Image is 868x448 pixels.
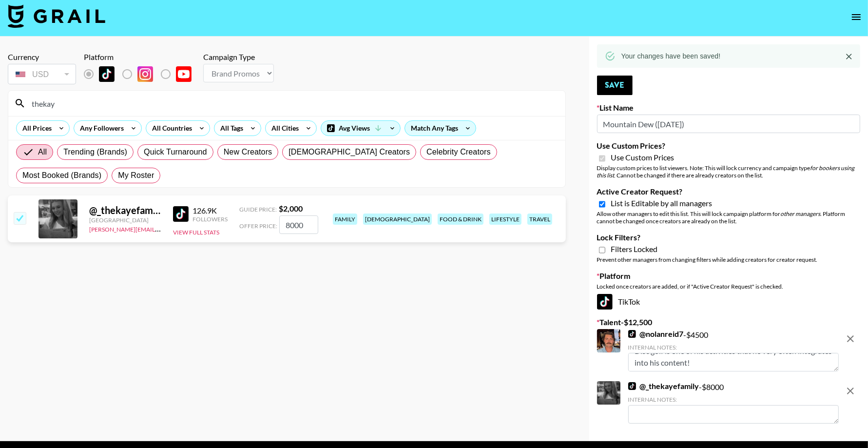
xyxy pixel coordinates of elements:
textarea: Disc golf is one of his activities that he very often integrates into his content! [628,353,839,371]
img: TikTok [173,206,189,222]
div: - $ 4500 [628,329,839,371]
div: Allow other managers to edit this list. This will lock campaign platform for . Platform cannot be... [597,210,860,225]
button: remove [841,381,860,401]
img: TikTok [99,66,115,82]
div: 126.9K [193,206,228,215]
div: Internal Notes: [628,344,839,351]
span: Celebrity Creators [426,146,491,158]
button: Save [597,76,633,95]
label: List Name [597,103,860,113]
div: Platform [84,52,199,62]
div: Followers [193,215,228,223]
div: Prevent other managers from changing filters while adding creators for creator request. [597,256,860,263]
div: Locked once creators are added, or if "Active Creator Request" is checked. [597,283,860,290]
div: Display custom prices to list viewers. Note: This will lock currency and campaign type . Cannot b... [597,164,860,179]
label: Talent - $ 12,500 [597,317,860,327]
span: Offer Price: [239,222,277,230]
em: other managers [781,210,821,217]
span: Guide Price: [239,206,277,213]
div: lifestyle [489,214,521,225]
span: Use Custom Prices [611,153,675,162]
div: @ _thekayefamily [89,204,161,216]
label: Lock Filters? [597,233,860,242]
div: Currency is locked to USD [8,62,76,86]
a: @_thekayefamily [628,381,699,391]
div: - $ 8000 [628,381,839,424]
span: Filters Locked [611,244,658,254]
div: TikTok [597,294,860,310]
div: food & drink [438,214,483,225]
label: Platform [597,271,860,281]
div: family [333,214,357,225]
span: Most Booked (Brands) [22,170,101,181]
div: All Tags [214,121,245,136]
div: All Cities [266,121,301,136]
div: travel [527,214,552,225]
label: Active Creator Request? [597,187,860,196]
img: TikTok [597,294,613,310]
span: Quick Turnaround [144,146,207,158]
a: [PERSON_NAME][EMAIL_ADDRESS][PERSON_NAME][DOMAIN_NAME] [89,224,280,233]
div: USD [10,66,74,83]
button: Close [842,49,856,64]
img: Instagram [137,66,153,82]
button: remove [841,329,860,349]
div: List locked to TikTok. [84,64,199,84]
div: [GEOGRAPHIC_DATA] [89,216,161,224]
span: New Creators [224,146,272,158]
img: TikTok [628,382,636,390]
span: My Roster [118,170,154,181]
button: open drawer [847,7,866,27]
span: [DEMOGRAPHIC_DATA] Creators [289,146,410,158]
div: Internal Notes: [628,396,839,403]
div: Your changes have been saved! [621,47,721,65]
div: Campaign Type [203,52,274,62]
div: Currency [8,52,76,62]
em: for bookers using this list [597,164,855,179]
img: TikTok [628,330,636,338]
img: YouTube [176,66,192,82]
img: Grail Talent [8,4,105,28]
span: List is Editable by all managers [611,198,713,208]
label: Use Custom Prices? [597,141,860,151]
input: 2,000 [279,215,318,234]
button: View Full Stats [173,229,219,236]
input: Search by User Name [26,96,559,111]
div: Avg Views [321,121,400,136]
strong: $ 2,000 [279,204,303,213]
div: Any Followers [74,121,126,136]
div: [DEMOGRAPHIC_DATA] [363,214,432,225]
div: Match Any Tags [405,121,476,136]
div: All Countries [146,121,194,136]
a: @nolanreid7 [628,329,684,339]
div: All Prices [17,121,54,136]
span: Trending (Brands) [63,146,127,158]
span: All [38,146,47,158]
